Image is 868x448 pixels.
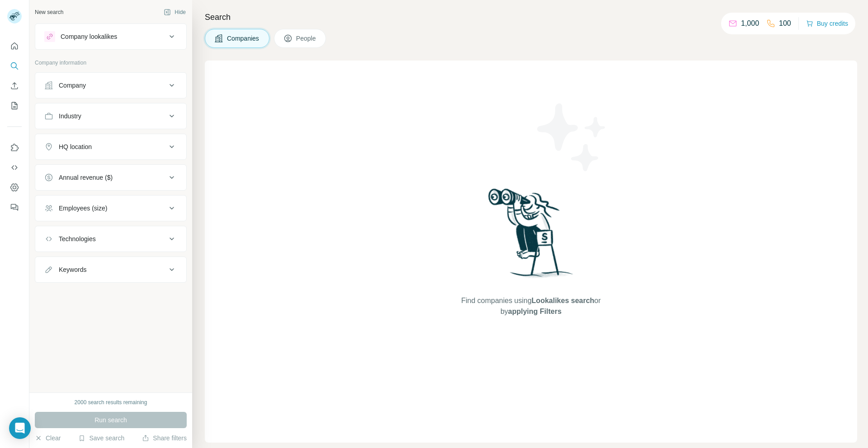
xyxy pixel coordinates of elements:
[205,11,857,23] h4: Search
[59,112,81,121] div: Industry
[75,398,147,406] div: 2000 search results remaining
[7,58,22,74] button: Search
[779,18,791,29] p: 100
[458,295,603,317] span: Find companies using or by
[59,204,107,213] div: Employees (size)
[531,97,613,178] img: Surfe Illustration - Stars
[157,5,192,19] button: Hide
[484,186,578,287] img: Surfe Illustration - Woman searching with binoculars
[7,159,22,176] button: Use Surfe API
[35,59,187,67] p: Company information
[7,38,22,54] button: Quick start
[296,34,317,43] span: People
[227,34,260,43] span: Companies
[61,32,117,41] div: Company lookalikes
[35,434,61,443] button: Clear
[78,434,124,443] button: Save search
[7,199,22,215] button: Feedback
[7,78,22,94] button: Enrich CSV
[532,297,594,304] span: Lookalikes search
[7,98,22,114] button: My lists
[806,17,848,30] button: Buy credits
[59,81,86,90] div: Company
[59,142,92,151] div: HQ location
[741,18,759,29] p: 1,000
[35,136,186,158] button: HQ location
[142,434,187,443] button: Share filters
[35,228,186,250] button: Technologies
[9,417,31,439] div: Open Intercom Messenger
[35,105,186,127] button: Industry
[59,173,113,182] div: Annual revenue ($)
[35,197,186,219] button: Employees (size)
[35,8,63,16] div: New search
[59,265,86,274] div: Keywords
[35,259,186,280] button: Keywords
[59,234,96,243] div: Technologies
[35,75,186,96] button: Company
[35,26,186,47] button: Company lookalikes
[7,179,22,196] button: Dashboard
[508,308,561,315] span: applying Filters
[7,140,22,156] button: Use Surfe on LinkedIn
[35,167,186,188] button: Annual revenue ($)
